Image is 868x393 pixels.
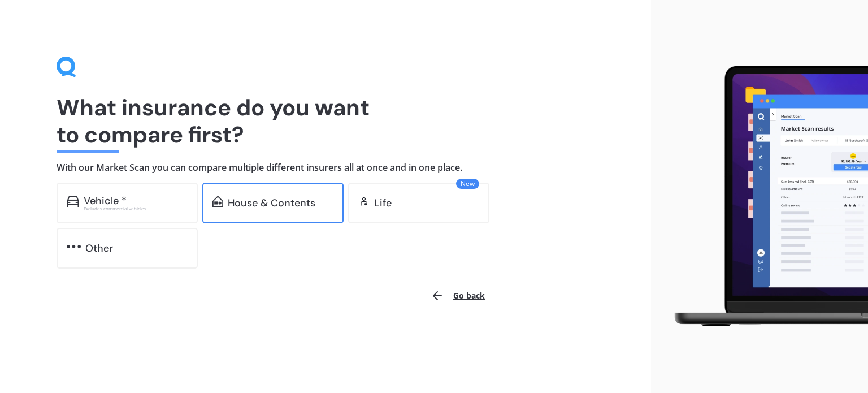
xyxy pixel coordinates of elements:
[85,243,113,254] div: Other
[212,196,223,207] img: home-and-contents.b802091223b8502ef2dd.svg
[456,179,479,189] span: New
[67,241,81,252] img: other.81dba5aafe580aa69f38.svg
[84,195,127,206] div: Vehicle *
[424,282,492,309] button: Go back
[660,60,868,333] img: laptop.webp
[57,94,594,148] h1: What insurance do you want to compare first?
[84,206,188,211] div: Excludes commercial vehicles
[228,197,315,209] div: House & Contents
[374,197,392,209] div: Life
[57,162,594,174] h4: With our Market Scan you can compare multiple different insurers all at once and in one place.
[67,196,79,207] img: car.f15378c7a67c060ca3f3.svg
[358,196,370,207] img: life.f720d6a2d7cdcd3ad642.svg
